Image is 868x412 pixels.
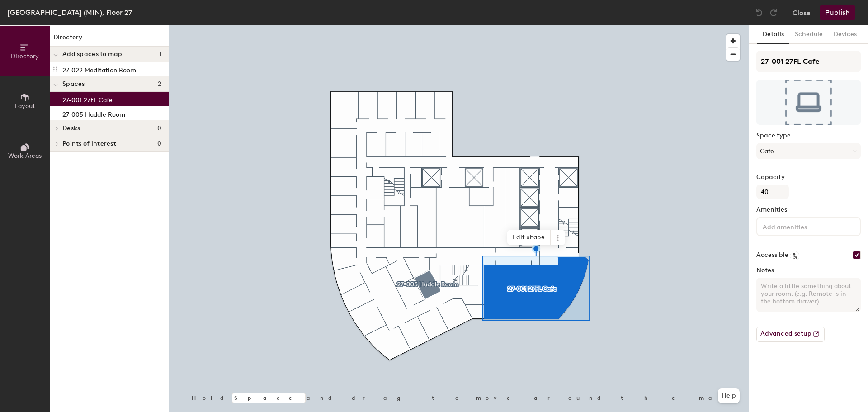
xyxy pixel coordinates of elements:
p: 27-022 Meditation Room [62,64,136,74]
label: Notes [756,267,861,274]
span: Points of interest [62,140,116,147]
span: Work Areas [8,152,42,160]
p: 27-005 Huddle Room [62,108,125,118]
button: Details [757,25,789,44]
span: 1 [159,51,161,58]
span: Directory [11,52,39,60]
span: Layout [15,102,35,110]
label: Amenities [756,206,861,213]
button: Devices [828,25,862,44]
img: Undo [755,8,764,17]
span: 2 [158,81,161,88]
button: Publish [820,5,855,20]
button: Cafe [756,143,861,159]
button: Close [793,5,811,20]
label: Accessible [756,251,788,259]
img: Redo [769,8,778,17]
span: Add spaces to map [62,51,123,58]
h1: Directory [50,33,169,47]
div: [GEOGRAPHIC_DATA] (MIN), Floor 27 [7,7,132,18]
p: 27-001 27FL Cafe [62,94,113,104]
span: Edit shape [507,230,551,245]
input: Add amenities [761,221,842,232]
span: Desks [62,125,80,132]
button: Advanced setup [756,327,825,342]
label: Space type [756,132,861,139]
span: 0 [157,140,161,147]
span: Spaces [62,81,85,88]
span: 0 [157,125,161,132]
button: Help [718,388,740,403]
label: Capacity [756,174,861,181]
img: The space named 27-001 27FL Cafe [756,80,861,125]
button: Schedule [789,25,828,44]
